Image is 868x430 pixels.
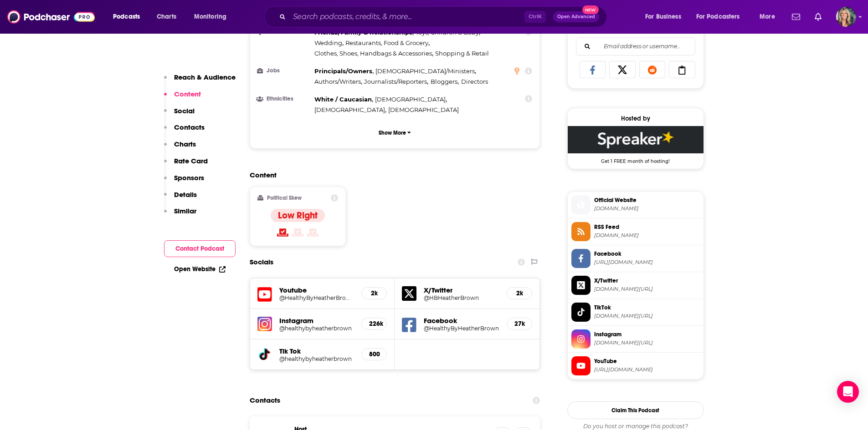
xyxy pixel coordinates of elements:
[576,37,695,56] div: Search followers
[568,153,704,164] span: Get 1 FREE month of hosting!
[314,67,372,75] span: Principals/Owners
[514,289,524,297] h5: 2k
[609,61,636,78] a: Share on X/Twitter
[250,392,280,409] h2: Contacts
[836,7,856,27] img: User Profile
[164,123,205,140] button: Contacts
[257,317,272,331] img: iconImage
[174,207,196,215] p: Similar
[164,73,236,90] button: Reach & Audience
[164,240,236,257] button: Contact Podcast
[571,222,700,241] a: RSS Feed[DOMAIN_NAME]
[174,190,197,199] p: Details
[257,96,311,102] h3: Ethnicities
[164,190,197,207] button: Details
[594,339,700,346] span: instagram.com/healthybyheatherbrown
[594,277,700,285] span: X/Twitter
[279,286,354,294] h5: Youtube
[250,253,273,271] h2: Socials
[364,76,428,87] span: ,
[594,232,700,239] span: spreaker.com
[582,5,599,14] span: New
[424,325,499,332] a: @HealthyByHeatherBrown
[314,50,432,57] span: Clothes, Shoes, Handbags & Accessories
[278,210,318,221] h4: Low Right
[157,10,176,23] span: Charts
[416,29,479,36] span: Toys, Children & Baby
[279,325,354,332] h5: @healthybyheatherbrown
[257,29,311,35] h3: Interests
[514,320,524,328] h5: 27k
[375,94,447,105] span: ,
[388,106,459,113] span: [DEMOGRAPHIC_DATA]
[567,401,704,419] button: Claim This Podcast
[424,286,499,294] h5: X/Twitter
[188,10,238,24] button: open menu
[314,105,386,115] span: ,
[267,195,302,201] h2: Political Skew
[257,124,533,141] button: Show More
[375,67,475,75] span: [DEMOGRAPHIC_DATA]/Ministers
[461,78,488,85] span: Directors
[273,6,616,27] div: Search podcasts, credits, & more...
[836,7,856,27] button: Show profile menu
[645,10,681,23] span: For Business
[594,304,700,312] span: TikTok
[571,303,700,322] a: TikTok[DOMAIN_NAME][URL]
[568,126,704,153] img: Spreaker Deal: Get 1 FREE month of hosting!
[314,29,412,36] span: Friends, Family & Relationships
[524,11,546,23] span: Ctrl K
[164,90,201,106] button: Content
[113,10,140,23] span: Podcasts
[568,115,704,122] div: Hosted by
[314,78,361,85] span: Authors/Writers
[174,157,208,165] p: Rate Card
[594,205,700,212] span: mylifewellloved.com
[753,10,786,24] button: open menu
[7,8,95,25] img: Podchaser - Follow, Share and Rate Podcasts
[594,357,700,365] span: YouTube
[375,96,446,103] span: [DEMOGRAPHIC_DATA]
[571,276,700,295] a: X/Twitter[DOMAIN_NAME][URL]
[345,39,428,46] span: Restaurants, Food & Grocery
[369,350,379,358] h5: 800
[435,50,489,57] span: Shopping & Retail
[314,106,385,113] span: [DEMOGRAPHIC_DATA]
[279,294,354,301] a: @HealthyByHeatherBrown
[424,294,499,301] h5: @HBHeatherBrown
[594,366,700,373] span: https://www.youtube.com/@HealthyByHeatherBrown
[594,223,700,231] span: RSS Feed
[314,96,372,103] span: White / Caucasian
[690,10,753,24] button: open menu
[788,9,804,25] a: Show notifications dropdown
[568,126,704,163] a: Spreaker Deal: Get 1 FREE month of hosting!
[369,289,379,297] h5: 2k
[594,250,700,258] span: Facebook
[164,173,204,190] button: Sponsors
[174,123,205,132] p: Contacts
[314,76,362,87] span: ,
[364,78,427,85] span: Journalists/Reporters
[594,196,700,204] span: Official Website
[669,61,695,78] a: Copy Link
[594,330,700,339] span: Instagram
[151,10,182,24] a: Charts
[174,265,226,273] a: Open Website
[639,61,666,78] a: Share on Reddit
[314,94,373,105] span: ,
[345,38,430,48] span: ,
[250,171,533,179] h2: Content
[194,10,226,23] span: Monitoring
[174,173,204,182] p: Sponsors
[314,66,374,76] span: ,
[314,48,433,59] span: ,
[557,15,595,19] span: Open Advanced
[289,10,524,24] input: Search podcasts, credits, & more...
[107,10,152,24] button: open menu
[164,207,196,223] button: Similar
[279,355,354,362] a: @healthybyheatherbrown
[571,329,700,349] a: Instagram[DOMAIN_NAME][URL]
